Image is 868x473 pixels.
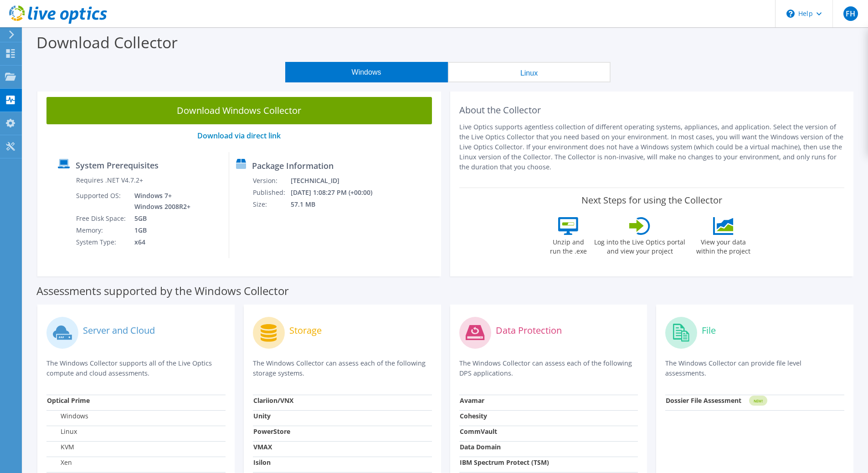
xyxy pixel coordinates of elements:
[459,122,845,172] p: Live Optics supports agentless collection of different operating systems, appliances, and applica...
[754,398,763,403] tspan: NEW!
[460,458,549,467] strong: IBM Spectrum Protect (TSM)
[47,396,90,405] strong: Optical Prime
[496,326,562,335] label: Data Protection
[289,326,322,335] label: Storage
[460,396,484,405] strong: Avamar
[252,198,290,210] td: Size:
[76,161,159,170] label: System Prerequisites
[253,427,290,436] strong: PowerStore
[594,235,686,256] label: Log into the Live Optics portal and view your project
[128,236,192,248] td: x64
[460,427,497,436] strong: CommVault
[460,442,501,451] strong: Data Domain
[46,358,226,378] p: The Windows Collector supports all of the Live Optics compute and cloud assessments.
[83,326,155,335] label: Server and Cloud
[128,213,192,224] td: 5GB
[290,187,385,198] td: [DATE] 1:08:27 PM (+00:00)
[690,235,756,256] label: View your data within the project
[253,358,432,378] p: The Windows Collector can assess each of the following storage systems.
[290,175,385,187] td: [TECHNICAL_ID]
[253,458,271,467] strong: Isilon
[253,412,271,420] strong: Unity
[253,442,272,451] strong: VMAX
[76,236,128,248] td: System Type:
[665,358,844,378] p: The Windows Collector can provide file level assessments.
[197,131,281,141] a: Download via direct link
[252,161,334,170] label: Package Information
[459,358,638,378] p: The Windows Collector can assess each of the following DPS applications.
[285,62,448,82] button: Windows
[36,32,178,53] label: Download Collector
[252,175,290,187] td: Version:
[253,396,293,405] strong: Clariion/VNX
[47,412,88,421] label: Windows
[76,176,143,185] label: Requires .NET V4.7.2+
[47,442,74,452] label: KVM
[76,213,128,224] td: Free Disk Space:
[76,190,128,213] td: Supported OS:
[786,10,795,18] svg: \n
[547,235,589,256] label: Unzip and run the .exe
[702,326,716,335] label: File
[581,195,722,206] label: Next Steps for using the Collector
[252,187,290,198] td: Published:
[666,396,741,405] strong: Dossier File Assessment
[36,286,289,295] label: Assessments supported by the Windows Collector
[843,6,858,21] span: FH
[128,190,192,213] td: Windows 7+ Windows 2008R2+
[460,412,487,420] strong: Cohesity
[448,62,611,82] button: Linux
[46,97,432,124] a: Download Windows Collector
[47,427,77,436] label: Linux
[76,224,128,236] td: Memory:
[47,458,72,467] label: Xen
[459,105,845,116] h2: About the Collector
[290,198,385,210] td: 57.1 MB
[128,224,192,236] td: 1GB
